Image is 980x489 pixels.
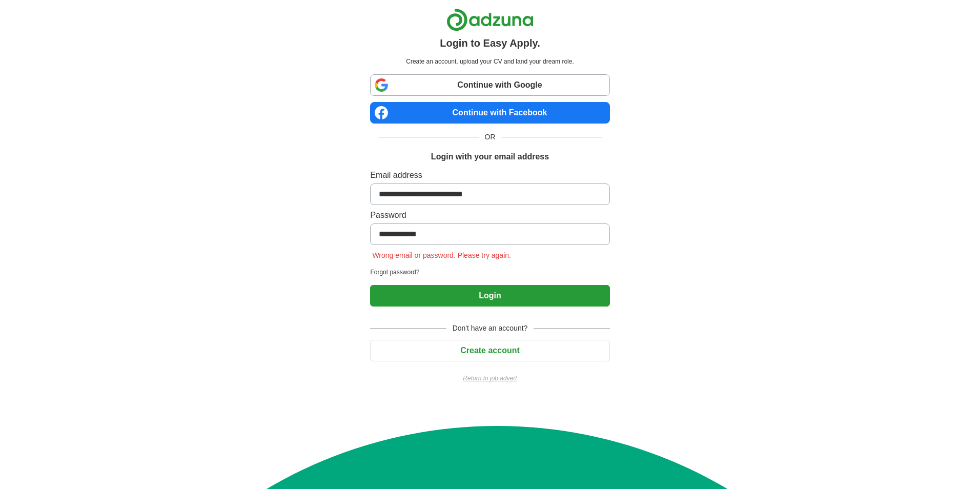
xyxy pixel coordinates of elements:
[446,323,534,334] span: Don't have an account?
[372,57,607,66] p: Create an account, upload your CV and land your dream role.
[370,268,609,277] a: Forgot password?
[370,209,609,221] label: Password
[370,346,609,355] a: Create account
[446,8,534,31] img: Adzuna logo
[479,132,502,142] span: OR
[370,74,609,96] a: Continue with Google
[370,340,609,361] button: Create account
[431,151,549,163] h1: Login with your email address
[370,169,609,181] label: Email address
[370,374,609,383] a: Return to job advert
[370,285,609,307] button: Login
[370,251,513,259] span: Wrong email or password. Please try again.
[370,102,609,124] a: Continue with Facebook
[440,35,540,51] h1: Login to Easy Apply.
